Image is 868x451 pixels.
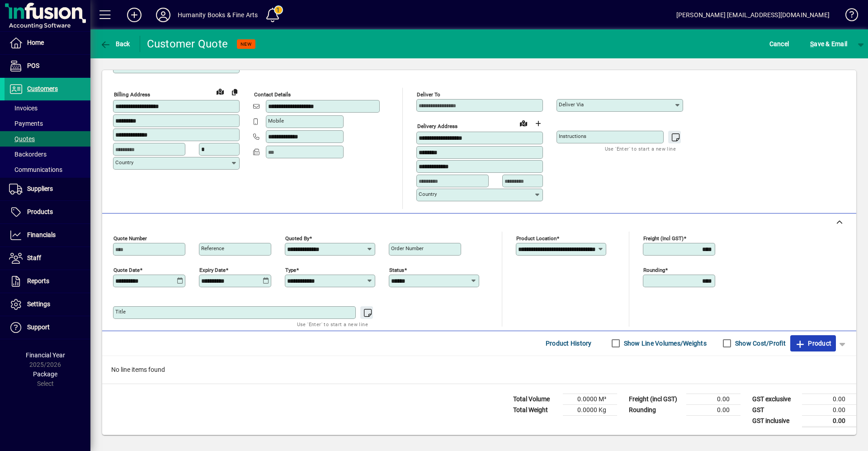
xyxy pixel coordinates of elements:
td: 0.0000 M³ [563,394,617,404]
a: POS [5,55,90,77]
span: Payments [9,120,43,127]
span: NEW [241,41,252,47]
a: View on map [213,84,227,99]
mat-hint: Use 'Enter' to start a new line [605,143,676,154]
td: 0.00 [802,404,856,415]
span: Cancel [769,37,789,51]
div: [PERSON_NAME] [EMAIL_ADDRESS][DOMAIN_NAME] [676,8,830,22]
a: Staff [5,247,90,270]
div: No line items found [102,356,856,384]
mat-label: Type [285,266,296,273]
button: Back [98,36,132,52]
span: Suppliers [27,185,53,192]
span: Product History [546,336,592,351]
button: Cancel [767,36,792,52]
a: Reports [5,270,90,293]
button: Profile [149,7,178,23]
span: Customers [27,85,58,92]
mat-label: Product location [516,235,557,241]
app-page-header-button: Back [90,36,140,52]
td: 0.0000 Kg [563,404,617,415]
td: Freight (incl GST) [624,394,686,404]
td: 0.00 [802,415,856,427]
a: Financials [5,224,90,247]
mat-label: Country [115,159,133,166]
button: Choose address [531,116,545,131]
mat-label: Reference [201,245,224,252]
button: Copy to Delivery address [227,85,242,99]
mat-label: Quote number [113,235,147,241]
mat-label: Deliver via [559,101,584,108]
a: Backorders [5,147,90,162]
td: 0.00 [686,394,741,404]
span: Communications [9,166,62,173]
button: Product History [542,335,595,351]
td: GST [748,404,802,415]
label: Show Line Volumes/Weights [622,339,707,348]
a: Support [5,316,90,339]
mat-label: Country [419,191,437,197]
a: Knowledge Base [839,2,857,31]
a: Products [5,201,90,223]
mat-label: Quoted by [285,235,309,241]
span: Products [27,208,53,215]
td: GST exclusive [748,394,802,404]
span: Invoices [9,104,38,112]
mat-label: Order number [391,245,424,252]
a: View on map [516,116,531,130]
td: 0.00 [686,404,741,415]
a: Settings [5,293,90,316]
span: Financials [27,231,56,238]
a: Invoices [5,100,90,116]
mat-label: Title [115,309,126,315]
button: Add [120,7,149,23]
span: Home [27,39,44,46]
mat-label: Instructions [559,133,586,139]
mat-label: Quote date [113,266,140,273]
span: S [810,40,814,47]
a: Home [5,32,90,54]
span: Backorders [9,151,47,158]
span: ave & Email [810,37,847,51]
span: Support [27,323,50,331]
mat-label: Rounding [643,266,665,273]
span: Product [795,336,831,351]
a: Communications [5,162,90,177]
mat-label: Status [389,266,404,273]
td: GST inclusive [748,415,802,427]
div: Humanity Books & Fine Arts [178,8,258,22]
label: Show Cost/Profit [733,339,786,348]
span: Package [33,370,57,378]
a: Quotes [5,131,90,147]
span: POS [27,62,39,69]
span: Back [100,40,130,47]
span: Financial Year [26,351,65,359]
div: Customer Quote [147,37,228,51]
span: Quotes [9,135,35,142]
td: 0.00 [802,394,856,404]
button: Save & Email [806,36,852,52]
mat-label: Mobile [268,118,284,124]
span: Settings [27,300,50,308]
a: Suppliers [5,178,90,200]
a: Payments [5,116,90,131]
mat-hint: Use 'Enter' to start a new line [297,319,368,329]
mat-label: Deliver To [417,91,440,98]
span: Staff [27,254,41,261]
td: Total Volume [509,394,563,404]
mat-label: Freight (incl GST) [643,235,684,241]
span: Reports [27,277,49,285]
td: Rounding [624,404,686,415]
mat-label: Expiry date [199,266,226,273]
td: Total Weight [509,404,563,415]
button: Product [790,335,836,351]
